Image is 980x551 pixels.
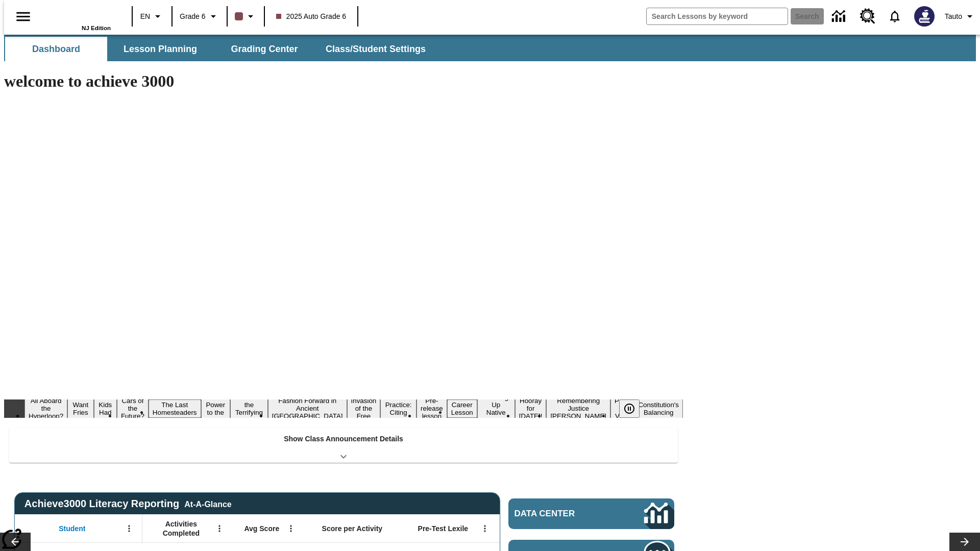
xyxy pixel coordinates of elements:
button: Class color is dark brown. Change class color [231,7,261,26]
img: Avatar [914,6,935,27]
button: Slide 7 Attack of the Terrifying Tomatoes [230,392,268,425]
button: Slide 9 The Invasion of the Free CD [347,388,381,429]
button: Slide 15 Remembering Justice O'Connor [546,395,610,421]
button: Open Menu [212,521,227,536]
button: Open Menu [477,521,493,536]
div: Show Class Announcement Details [9,428,678,463]
button: Open Menu [121,521,137,536]
button: Slide 4 Cars of the Future? [117,395,149,421]
button: Dashboard [5,37,107,61]
button: Slide 13 Cooking Up Native Traditions [477,392,515,425]
button: Slide 8 Fashion Forward in Ancient Rome [268,395,347,421]
span: Dashboard [32,43,80,55]
button: Slide 1 All Aboard the Hyperloop? [24,395,67,421]
button: Slide 14 Hooray for Constitution Day! [515,395,547,421]
h1: welcome to achieve 3000 [4,72,683,91]
button: Slide 12 Career Lesson [447,399,477,418]
span: Pre-Test Lexile [418,524,469,533]
a: Home [44,5,111,25]
a: Data Center [508,498,674,529]
button: Profile/Settings [941,7,980,26]
button: Grading Center [213,37,315,61]
button: Slide 10 Mixed Practice: Citing Evidence [380,392,416,425]
span: Grade 6 [180,11,206,22]
button: Select a new avatar [908,3,941,30]
button: Lesson Planning [109,37,211,61]
p: Show Class Announcement Details [284,434,403,444]
button: Slide 3 Dirty Jobs Kids Had To Do [94,384,117,433]
span: Achieve3000 Literacy Reporting [24,498,232,510]
button: Slide 17 The Constitution's Balancing Act [634,392,683,425]
span: Activities Completed [148,519,215,538]
button: Open Menu [283,521,299,536]
button: Slide 16 Point of View [610,395,634,421]
button: Pause [619,399,640,418]
button: Slide 11 Pre-release lesson [416,395,447,421]
span: Tauto [945,11,962,22]
span: Class/Student Settings [326,43,426,55]
span: Avg Score [244,524,279,533]
a: Notifications [881,3,908,30]
a: Resource Center, Will open in new tab [854,3,881,30]
a: Data Center [826,3,854,31]
div: At-A-Glance [184,498,231,509]
div: SubNavbar [4,35,976,61]
button: Lesson carousel, Next [949,533,980,551]
span: Data Center [514,509,610,519]
span: Score per Activity [322,524,383,533]
div: SubNavbar [4,37,435,61]
span: NJ Edition [82,25,111,31]
button: Grade: Grade 6, Select a grade [176,7,224,26]
button: Open side menu [8,2,38,32]
button: Slide 2 Do You Want Fries With That? [67,384,93,433]
div: Home [44,4,111,31]
button: Slide 5 The Last Homesteaders [149,399,201,418]
span: Lesson Planning [124,43,197,55]
div: Pause [619,399,650,418]
button: Slide 6 Solar Power to the People [201,392,231,425]
span: Student [59,524,85,533]
button: Language: EN, Select a language [136,7,168,26]
span: EN [140,11,150,22]
span: Grading Center [231,43,298,55]
input: search field [647,8,788,24]
span: 2025 Auto Grade 6 [276,11,347,22]
button: Class/Student Settings [317,37,434,61]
